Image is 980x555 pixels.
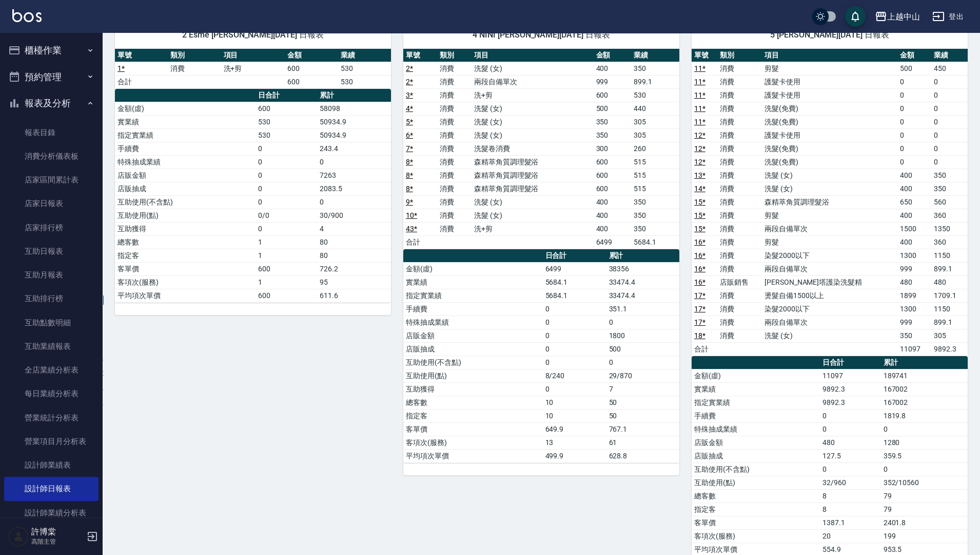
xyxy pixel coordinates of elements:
[4,501,99,525] a: 設計師業績分析表
[256,209,318,222] td: 0/0
[762,302,897,316] td: 染髮2000以下
[692,369,820,382] td: 金額(虛)
[762,195,897,209] td: 森精萃角質調理髮浴
[594,155,631,169] td: 600
[897,342,931,356] td: 11097
[115,115,256,128] td: 實業績
[115,75,168,88] td: 合計
[897,235,931,249] td: 400
[897,316,931,329] td: 999
[762,49,897,62] th: 項目
[4,216,99,239] a: 店家排行榜
[931,182,968,195] td: 350
[897,115,931,128] td: 0
[717,88,762,102] td: 消費
[256,262,318,275] td: 600
[931,302,968,316] td: 1150
[931,75,968,88] td: 0
[717,75,762,88] td: 消費
[317,249,391,262] td: 80
[762,142,897,155] td: 洗髮(免費)
[12,9,42,22] img: Logo
[403,356,543,369] td: 互助使用(不含點)
[594,49,631,62] th: 金額
[820,409,881,422] td: 0
[931,235,968,249] td: 360
[437,62,471,75] td: 消費
[897,302,931,316] td: 1300
[472,128,594,142] td: 洗髮 (女)
[606,249,679,263] th: 累計
[8,526,29,547] img: Person
[403,316,543,329] td: 特殊抽成業績
[717,289,762,302] td: 消費
[437,142,471,155] td: 消費
[317,115,391,128] td: 50934.9
[543,409,606,422] td: 10
[631,75,679,88] td: 899.1
[631,235,679,249] td: 5684.1
[594,222,631,235] td: 400
[437,195,471,209] td: 消費
[762,169,897,182] td: 洗髮 (女)
[704,30,955,40] span: 5 [PERSON_NAME][DATE] 日報表
[317,222,391,235] td: 4
[692,396,820,409] td: 指定實業績
[285,75,338,88] td: 600
[317,209,391,222] td: 30/900
[897,155,931,169] td: 0
[717,222,762,235] td: 消費
[403,302,543,316] td: 手續費
[115,289,256,302] td: 平均項次單價
[115,169,256,182] td: 店販金額
[543,382,606,396] td: 0
[4,37,99,64] button: 櫃檯作業
[437,182,471,195] td: 消費
[403,235,437,249] td: 合計
[594,75,631,88] td: 999
[115,155,256,169] td: 特殊抽成業績
[897,142,931,155] td: 0
[416,30,667,40] span: 4 NINI [PERSON_NAME][DATE] 日報表
[221,62,285,75] td: 洗+剪
[543,342,606,356] td: 0
[221,49,285,62] th: 項目
[931,222,968,235] td: 1350
[4,287,99,310] a: 互助排行榜
[256,102,318,115] td: 600
[543,275,606,289] td: 5684.1
[594,235,631,249] td: 6499
[606,369,679,382] td: 29/870
[472,195,594,209] td: 洗髮 (女)
[897,88,931,102] td: 0
[931,262,968,275] td: 899.1
[606,289,679,302] td: 33474.4
[717,155,762,169] td: 消費
[472,169,594,182] td: 森精萃角質調理髮浴
[115,249,256,262] td: 指定客
[762,262,897,275] td: 兩段自備單次
[317,235,391,249] td: 80
[887,10,920,23] div: 上越中山
[317,155,391,169] td: 0
[543,289,606,302] td: 5684.1
[472,49,594,62] th: 項目
[717,62,762,75] td: 消費
[4,477,99,501] a: 設計師日報表
[594,142,631,155] td: 300
[472,62,594,75] td: 洗髮 (女)
[437,115,471,128] td: 消費
[881,396,968,409] td: 167002
[631,222,679,235] td: 350
[115,262,256,275] td: 客單價
[4,311,99,335] a: 互助點數明細
[881,369,968,382] td: 189741
[606,262,679,275] td: 38356
[403,369,543,382] td: 互助使用(點)
[256,249,318,262] td: 1
[543,369,606,382] td: 8/240
[256,289,318,302] td: 600
[472,182,594,195] td: 森精萃角質調理髮浴
[881,382,968,396] td: 167002
[897,49,931,62] th: 金額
